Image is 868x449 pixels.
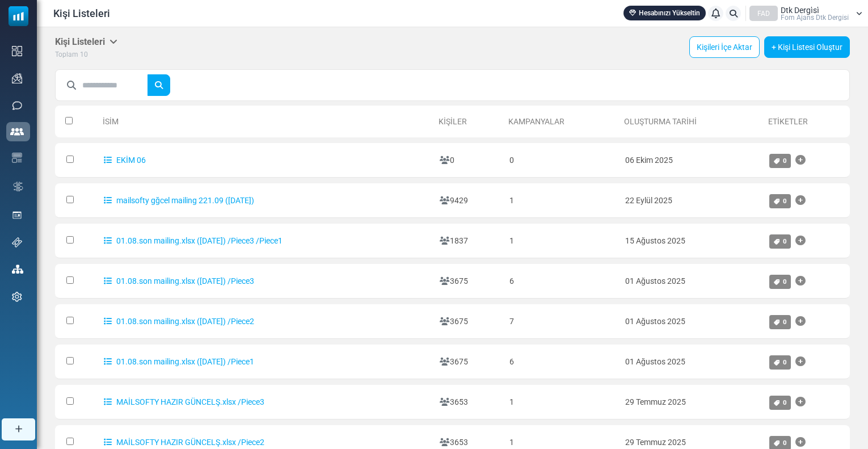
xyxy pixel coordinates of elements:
[795,350,806,373] a: Etiket Ekle
[434,143,504,178] td: 0
[9,6,28,26] img: mailsoftly_icon_blue_white.svg
[439,117,467,126] a: Kişiler
[795,270,806,292] a: Etiket Ekle
[104,397,264,406] a: MAİLSOFTY HAZIR GÜNCELŞ.xlsx /Piece3
[434,183,504,218] td: 9429
[12,100,22,111] img: sms-icon.png
[104,317,254,326] a: 01.08.son mailing.xlsx ([DATE]) /Piece2
[783,278,787,286] span: 0
[795,229,806,252] a: Etiket Ekle
[620,143,764,178] td: 06 Ekim 2025
[768,117,808,126] a: Etiketler
[620,264,764,299] td: 01 Ağustos 2025
[508,117,564,126] a: Kampanyalar
[620,183,764,218] td: 22 Eylül 2025
[12,180,24,193] img: workflow.svg
[104,196,254,205] a: mailsofty gğcel mailing 221.09 ([DATE])
[769,355,791,370] a: 0
[795,189,806,212] a: Etiket Ekle
[689,36,760,58] a: Kişileri İçe Aktar
[764,36,850,58] a: + Kişi Listesi Oluştur
[104,438,264,447] a: MAİLSOFTY HAZIR GÜNCELŞ.xlsx /Piece2
[795,391,806,413] a: Etiket Ekle
[769,396,791,410] a: 0
[749,6,862,21] a: FAD Dtk Dergi̇si̇ Fom Ajans Dtk Dergi̇si̇
[12,46,22,56] img: dashboard-icon.svg
[769,275,791,289] a: 0
[55,51,78,58] span: Toplam
[620,224,764,258] td: 15 Ağustos 2025
[749,6,778,21] div: FAD
[12,292,22,302] img: settings-icon.svg
[620,304,764,339] td: 01 Ağustos 2025
[504,345,619,379] td: 6
[781,6,819,14] span: Dtk Dergi̇si̇
[504,385,619,419] td: 1
[795,149,806,171] a: Etiket Ekle
[434,264,504,299] td: 3675
[769,194,791,208] a: 0
[104,236,283,245] a: 01.08.son mailing.xlsx ([DATE]) /Piece3 /Piece1
[103,117,119,126] a: İsim
[504,304,619,339] td: 7
[104,276,254,286] a: 01.08.son mailing.xlsx ([DATE]) /Piece3
[434,345,504,379] td: 3675
[10,128,24,136] img: contacts-icon-active.svg
[624,117,697,126] a: Oluşturma Tarihi
[769,234,791,249] a: 0
[104,156,146,165] a: EKİM 06
[55,36,117,47] h5: Kişi Listeleri
[12,73,22,83] img: campaigns-icon.png
[783,197,787,205] span: 0
[620,345,764,379] td: 01 Ağustos 2025
[434,224,504,258] td: 1837
[783,439,787,447] span: 0
[795,310,806,333] a: Etiket Ekle
[783,358,787,366] span: 0
[434,385,504,419] td: 3653
[53,6,110,21] span: Kişi Listeleri
[504,224,619,258] td: 1
[769,315,791,329] a: 0
[434,304,504,339] td: 3675
[504,143,619,178] td: 0
[783,157,787,165] span: 0
[104,357,254,366] a: 01.08.son mailing.xlsx ([DATE]) /Piece1
[504,264,619,299] td: 6
[80,51,88,58] span: 10
[12,210,22,220] img: landing_pages.svg
[620,385,764,419] td: 29 Temmuz 2025
[769,154,791,168] a: 0
[781,14,849,21] span: Fom Ajans Dtk Dergi̇si̇
[504,183,619,218] td: 1
[783,318,787,326] span: 0
[12,153,22,163] img: email-templates-icon.svg
[623,6,706,20] a: Hesabınızı Yükseltin
[783,398,787,406] span: 0
[12,237,22,247] img: support-icon.svg
[783,237,787,245] span: 0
